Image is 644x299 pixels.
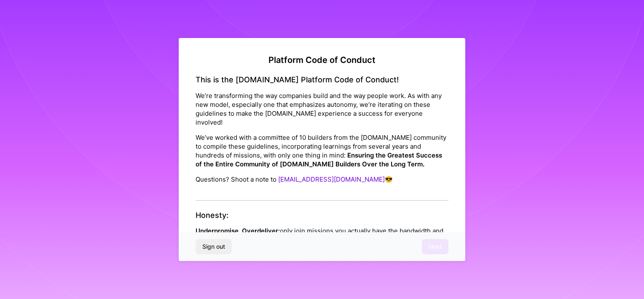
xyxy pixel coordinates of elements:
p: only join missions you actually have the bandwidth and are qualified for. This might mean turning... [196,226,448,253]
button: Sign out [196,239,232,254]
p: Questions? Shoot a note to 😎 [196,175,448,184]
a: [EMAIL_ADDRESS][DOMAIN_NAME] [278,175,385,183]
h4: This is the [DOMAIN_NAME] Platform Code of Conduct! [196,75,448,84]
p: We’ve worked with a committee of 10 builders from the [DOMAIN_NAME] community to compile these gu... [196,133,448,169]
h4: Honesty: [196,211,448,220]
strong: Underpromise, Overdeliver: [196,227,280,235]
h2: Platform Code of Conduct [196,55,448,65]
p: We’re transforming the way companies build and the way people work. As with any new model, especi... [196,91,448,127]
strong: Ensuring the Greatest Success of the Entire Community of [DOMAIN_NAME] Builders Over the Long Term. [196,151,442,168]
span: Sign out [202,242,225,251]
